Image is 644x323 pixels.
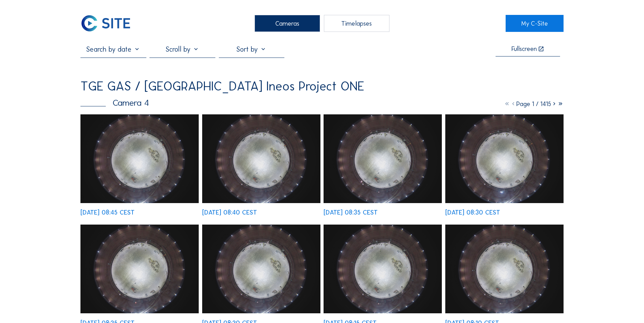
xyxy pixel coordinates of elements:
img: image_52959081 [80,114,199,203]
img: C-SITE Logo [80,15,131,32]
img: image_52958925 [202,114,320,203]
div: [DATE] 08:45 CEST [80,209,135,216]
span: Page 1 / 1415 [516,100,551,108]
div: Cameras [255,15,320,32]
div: Camera 4 [80,98,149,107]
div: Fullscreen [512,46,537,52]
input: Search by date 󰅀 [80,45,146,53]
a: My C-Site [506,15,564,32]
div: [DATE] 08:40 CEST [202,209,257,216]
img: image_52958413 [202,225,320,313]
img: image_52958102 [445,225,564,313]
div: Timelapses [324,15,389,32]
div: TGE GAS / [GEOGRAPHIC_DATA] Ineos Project ONE [80,80,364,93]
div: [DATE] 08:35 CEST [324,209,378,216]
img: image_52958266 [324,225,442,313]
img: image_52958770 [324,114,442,203]
div: [DATE] 08:30 CEST [445,209,500,216]
img: image_52958554 [80,225,199,313]
a: C-SITE Logo [80,15,138,32]
img: image_52958702 [445,114,564,203]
